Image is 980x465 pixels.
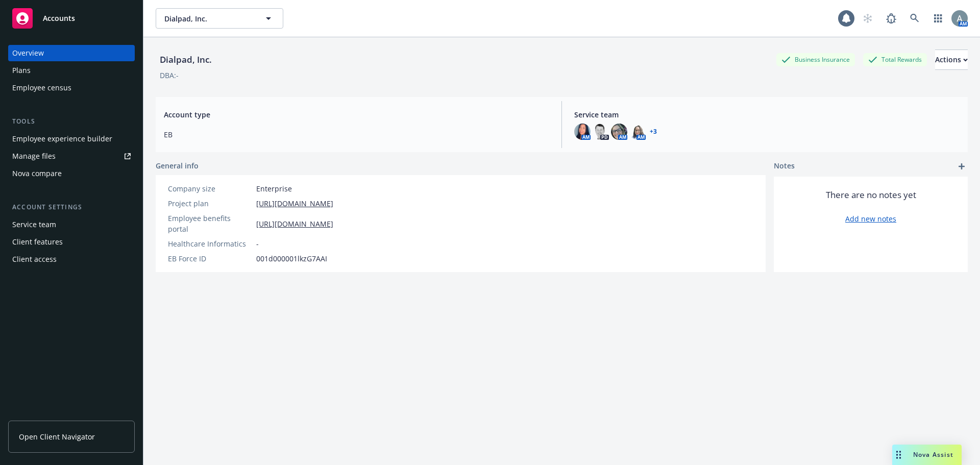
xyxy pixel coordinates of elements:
[12,165,62,182] div: Nova compare
[845,213,896,224] a: Add new notes
[168,238,252,249] div: Healthcare Informatics
[574,109,960,120] span: Service team
[857,8,878,29] a: Start snowing
[928,8,948,29] a: Switch app
[164,109,549,120] span: Account type
[12,234,63,250] div: Client features
[629,124,646,140] img: photo
[611,124,627,140] img: photo
[892,445,905,465] div: Drag to move
[881,8,901,29] a: Report a Bug
[12,62,31,79] div: Plans
[8,234,135,250] a: Client features
[904,8,925,29] a: Search
[164,13,253,24] span: Dialpad, Inc.
[935,50,968,69] div: Actions
[650,129,657,135] a: +3
[951,10,968,27] img: photo
[593,124,609,140] img: photo
[156,53,216,66] div: Dialpad, Inc.
[574,124,591,140] img: photo
[168,198,252,209] div: Project plan
[892,445,962,465] button: Nova Assist
[8,131,135,147] a: Employee experience builder
[156,160,199,171] span: General info
[19,431,95,442] span: Open Client Navigator
[8,4,135,33] a: Accounts
[12,80,71,96] div: Employee census
[12,216,56,233] div: Service team
[8,148,135,164] a: Manage files
[256,198,333,209] a: [URL][DOMAIN_NAME]
[12,45,44,61] div: Overview
[43,14,75,22] span: Accounts
[913,450,953,459] span: Nova Assist
[164,129,549,140] span: EB
[8,116,135,127] div: Tools
[12,148,56,164] div: Manage files
[8,251,135,267] a: Client access
[168,183,252,194] div: Company size
[774,160,795,173] span: Notes
[8,216,135,233] a: Service team
[776,53,855,66] div: Business Insurance
[256,238,259,249] span: -
[8,62,135,79] a: Plans
[8,202,135,212] div: Account settings
[256,183,292,194] span: Enterprise
[826,189,916,201] span: There are no notes yet
[160,70,179,81] div: DBA: -
[8,45,135,61] a: Overview
[256,253,327,264] span: 001d000001lkzG7AAI
[863,53,927,66] div: Total Rewards
[8,165,135,182] a: Nova compare
[8,80,135,96] a: Employee census
[955,160,968,173] a: add
[935,50,968,70] button: Actions
[256,218,333,229] a: [URL][DOMAIN_NAME]
[168,253,252,264] div: EB Force ID
[12,131,112,147] div: Employee experience builder
[156,8,283,29] button: Dialpad, Inc.
[168,213,252,234] div: Employee benefits portal
[12,251,57,267] div: Client access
